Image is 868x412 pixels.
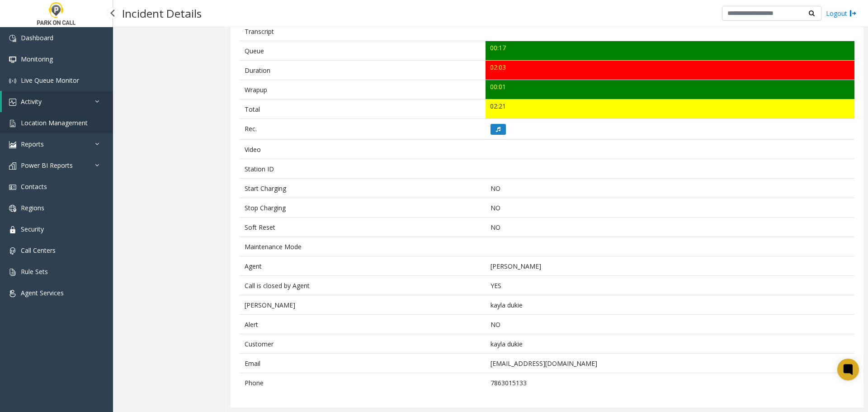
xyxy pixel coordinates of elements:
[240,80,486,99] td: Wrapup
[21,289,64,297] span: Agent Services
[9,120,16,127] img: 'icon'
[240,22,486,41] td: Transcript
[9,184,16,191] img: 'icon'
[486,41,854,61] td: 00:17
[9,35,16,42] img: 'icon'
[240,315,486,334] td: Alert
[21,118,88,127] span: Location Management
[240,198,486,218] td: Stop Charging
[240,256,486,276] td: Agent
[826,9,857,18] a: Logout
[9,141,16,148] img: 'icon'
[21,76,79,85] span: Live Queue Monitor
[491,203,850,213] p: NO
[240,179,486,198] td: Start Charging
[240,119,486,140] td: Rec.
[486,99,854,119] td: 02:21
[21,97,42,106] span: Activity
[486,295,854,315] td: kayla dukie
[9,56,16,63] img: 'icon'
[240,99,486,119] td: Total
[240,218,486,237] td: Soft Reset
[486,256,854,276] td: [PERSON_NAME]
[486,334,854,354] td: kayla dukie
[240,295,486,315] td: [PERSON_NAME]
[240,41,486,61] td: Queue
[9,77,16,85] img: 'icon'
[21,225,44,233] span: Security
[486,354,854,373] td: [EMAIL_ADDRESS][DOMAIN_NAME]
[2,91,113,112] a: Activity
[21,267,48,276] span: Rule Sets
[486,373,854,393] td: 7863015133
[240,276,486,295] td: Call is closed by Agent
[491,281,850,290] p: YES
[240,354,486,373] td: Email
[9,99,16,106] img: 'icon'
[21,140,44,148] span: Reports
[21,33,53,42] span: Dashboard
[486,61,854,80] td: 02:03
[240,373,486,393] td: Phone
[9,226,16,233] img: 'icon'
[849,9,857,18] img: logout
[118,2,206,24] h3: Incident Details
[9,247,16,255] img: 'icon'
[21,161,73,170] span: Power BI Reports
[9,205,16,212] img: 'icon'
[21,204,44,212] span: Regions
[486,80,854,99] td: 00:01
[486,315,854,334] td: NO
[240,159,486,179] td: Station ID
[240,140,486,159] td: Video
[9,162,16,170] img: 'icon'
[21,246,56,255] span: Call Centers
[9,290,16,297] img: 'icon'
[491,223,850,232] p: NO
[240,334,486,354] td: Customer
[491,184,850,193] p: NO
[9,269,16,276] img: 'icon'
[240,237,486,256] td: Maintenance Mode
[21,55,53,63] span: Monitoring
[240,61,486,80] td: Duration
[21,182,47,191] span: Contacts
